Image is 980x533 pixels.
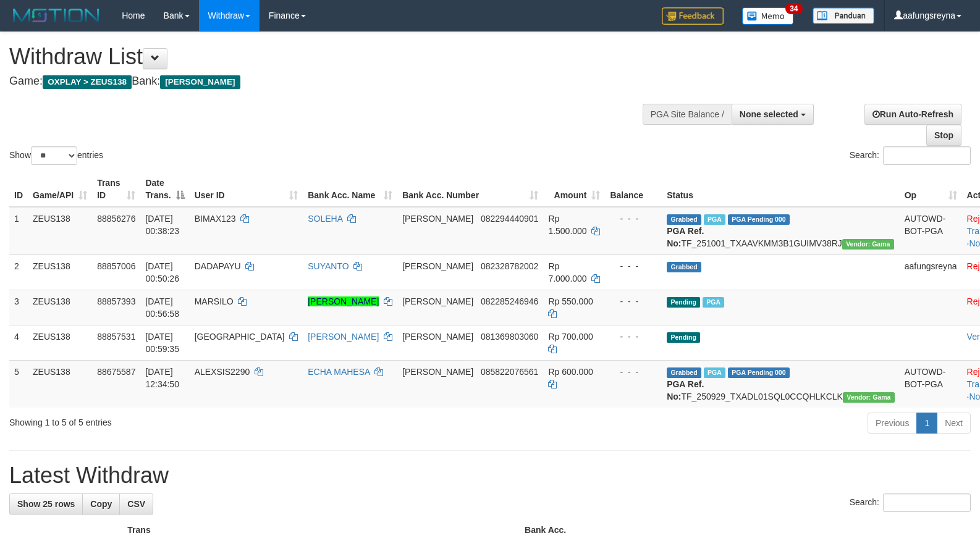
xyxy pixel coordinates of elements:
th: Amount: activate to sort column ascending [543,172,605,207]
span: PGA Pending [728,214,790,225]
span: Vendor URL: https://trx31.1velocity.biz [842,239,894,250]
a: 1 [916,413,937,434]
a: Show 25 rows [9,493,83,514]
span: [GEOGRAPHIC_DATA] [195,332,285,342]
img: panduan.png [813,7,874,24]
span: [PERSON_NAME] [402,261,473,271]
b: PGA Ref. No: [667,379,704,401]
div: - - - [610,330,657,343]
a: SUYANTO [308,261,348,271]
td: ZEUS138 [28,325,92,360]
td: 5 [9,360,28,408]
td: 2 [9,254,28,290]
a: Run Auto-Refresh [864,104,961,125]
h4: Game: Bank: [9,75,641,88]
b: PGA Ref. No: [667,226,704,248]
div: - - - [610,260,657,272]
span: Grabbed [667,214,701,225]
a: Next [937,413,971,434]
span: PGA Pending [728,367,790,378]
span: Show 25 rows [17,499,75,509]
span: Vendor URL: https://trx31.1velocity.biz [843,392,895,403]
span: Rp 7.000.000 [548,261,586,283]
span: Rp 1.500.000 [548,214,586,236]
span: BIMAX123 [195,214,236,224]
span: Copy 082294440901 to clipboard [481,214,538,224]
th: Status [662,172,900,207]
td: TF_250929_TXADL01SQL0CCQHLKCLK [662,360,900,408]
td: TF_251001_TXAAVKMM3B1GUIMV38RJ [662,207,900,255]
div: PGA Site Balance / [643,104,732,125]
span: 34 [785,3,802,14]
span: Copy 082328782002 to clipboard [481,261,538,271]
span: [DATE] 12:34:50 [145,367,179,389]
td: 1 [9,207,28,255]
span: Rp 600.000 [548,367,593,377]
a: CSV [119,493,153,514]
input: Search: [883,146,971,165]
a: Stop [926,125,961,146]
span: [PERSON_NAME] [402,367,473,377]
img: Feedback.jpg [662,7,724,25]
td: 4 [9,325,28,360]
img: MOTION_logo.png [9,6,103,25]
span: Pending [667,332,700,343]
img: Button%20Memo.svg [742,7,794,25]
div: - - - [610,295,657,308]
a: [PERSON_NAME] [308,296,379,306]
td: ZEUS138 [28,207,92,255]
td: AUTOWD-BOT-PGA [900,360,962,408]
a: [PERSON_NAME] [308,332,379,342]
span: 88856276 [97,214,135,224]
th: Date Trans.: activate to sort column descending [140,172,189,207]
span: [DATE] 00:56:58 [145,296,179,319]
a: Copy [82,493,120,514]
th: Bank Acc. Name: activate to sort column ascending [303,172,397,207]
th: Trans ID: activate to sort column ascending [92,172,140,207]
span: MARSILO [195,296,234,306]
span: Copy 081369803060 to clipboard [481,332,538,342]
h1: Withdraw List [9,44,641,69]
select: Showentries [31,146,77,165]
input: Search: [883,493,971,512]
span: 88857393 [97,296,135,306]
label: Show entries [9,146,103,165]
span: [DATE] 00:50:26 [145,261,179,283]
span: Copy [90,499,112,509]
td: 3 [9,290,28,325]
th: Bank Acc. Number: activate to sort column ascending [397,172,543,207]
td: aafungsreyna [900,254,962,290]
span: [DATE] 00:38:23 [145,214,179,236]
span: Marked by aafkaynarin [703,297,724,308]
th: ID [9,172,28,207]
span: Copy 085822076561 to clipboard [481,367,538,377]
span: OXPLAY > ZEUS138 [43,75,132,89]
span: [PERSON_NAME] [402,296,473,306]
label: Search: [850,146,971,165]
span: Marked by aafkaynarin [704,214,725,225]
div: - - - [610,366,657,378]
span: 88857006 [97,261,135,271]
label: Search: [850,493,971,512]
a: ECHA MAHESA [308,367,370,377]
span: Rp 700.000 [548,332,593,342]
span: DADAPAYU [195,261,241,271]
span: Copy 082285246946 to clipboard [481,296,538,306]
span: [DATE] 00:59:35 [145,332,179,354]
span: Rp 550.000 [548,296,593,306]
span: Marked by aafpengsreynich [704,367,725,378]
td: ZEUS138 [28,360,92,408]
th: Balance [605,172,662,207]
span: None selected [740,109,798,119]
span: Pending [667,297,700,308]
h1: Latest Withdraw [9,463,971,488]
th: User ID: activate to sort column ascending [190,172,303,207]
td: ZEUS138 [28,254,92,290]
span: ALEXSIS2290 [195,367,250,377]
a: Previous [868,413,917,434]
th: Game/API: activate to sort column ascending [28,172,92,207]
span: Grabbed [667,262,701,272]
span: Grabbed [667,367,701,378]
div: - - - [610,212,657,225]
button: None selected [732,104,814,125]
